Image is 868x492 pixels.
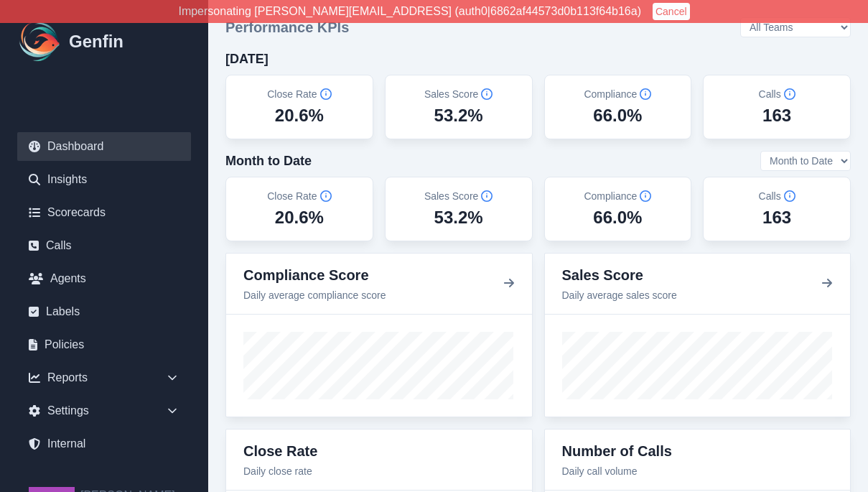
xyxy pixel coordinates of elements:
h5: Close Rate [267,87,331,101]
a: Scorecards [17,198,191,227]
div: Reports [17,363,191,392]
h3: Close Rate [243,441,317,461]
div: 66.0% [593,206,642,229]
div: 20.6% [275,104,324,127]
p: Daily average compliance score [243,288,386,302]
a: Insights [17,165,191,194]
a: Dashboard [17,132,191,161]
span: Info [320,190,332,202]
span: Info [481,190,493,202]
h4: Month to Date [225,151,312,171]
h3: Number of Calls [562,441,672,461]
button: Cancel [653,3,690,20]
div: 66.0% [593,104,642,127]
h5: Calls [759,87,795,101]
span: Info [481,88,493,100]
p: Daily average sales score [562,288,677,302]
a: Internal [17,430,191,458]
h3: Sales Score [562,265,677,285]
h3: Compliance Score [243,265,386,285]
div: Settings [17,396,191,425]
h4: [DATE] [225,49,269,69]
div: 53.2% [434,206,483,229]
span: Info [784,190,795,202]
h5: Sales Score [424,87,493,101]
h5: Compliance [584,87,651,101]
a: Agents [17,264,191,293]
button: View details [503,275,515,292]
a: Policies [17,330,191,359]
div: 163 [762,104,791,127]
h5: Calls [759,189,795,203]
h5: Sales Score [424,189,493,203]
a: Labels [17,297,191,326]
img: Logo [17,19,63,65]
div: 163 [762,206,791,229]
span: Info [640,88,651,100]
h5: Close Rate [267,189,331,203]
span: Info [784,88,795,100]
div: 53.2% [434,104,483,127]
span: Info [640,190,651,202]
p: Daily call volume [562,464,672,478]
p: Daily close rate [243,464,317,478]
h3: Performance KPIs [225,17,349,37]
span: Info [320,88,332,100]
h1: Genfin [69,30,123,53]
div: 20.6% [275,206,324,229]
h5: Compliance [584,189,651,203]
a: Calls [17,231,191,260]
button: View details [821,275,833,292]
